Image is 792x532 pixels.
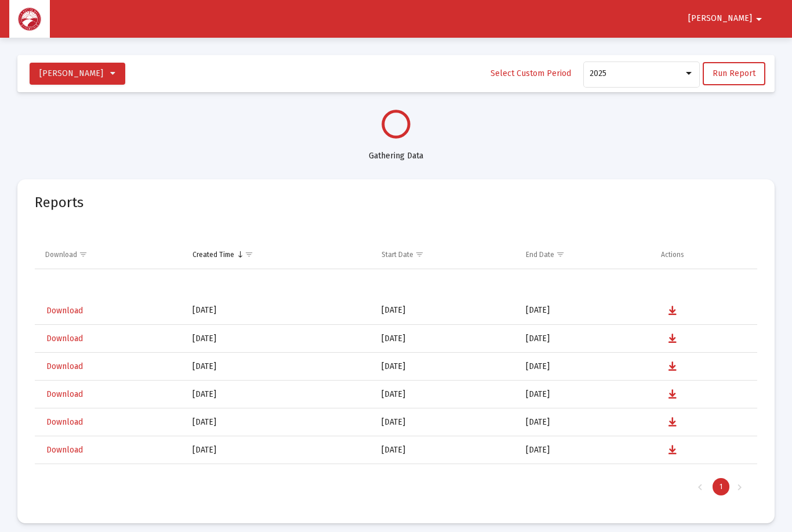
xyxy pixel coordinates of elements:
div: [DATE] [192,361,365,372]
button: Run Report [703,62,765,85]
td: [DATE] [373,325,518,353]
td: Column End Date [518,241,653,269]
div: [DATE] [192,417,365,428]
div: Next Page [730,478,749,495]
div: Gathering Data [17,139,775,162]
td: [DATE] [518,436,653,464]
div: [DATE] [192,305,365,316]
td: Column Download [35,241,184,269]
span: [PERSON_NAME] [688,14,752,24]
button: [PERSON_NAME] [30,63,125,85]
span: Show filter options for column 'Start Date' [415,250,424,259]
span: 2025 [590,68,606,78]
td: [DATE] [373,436,518,464]
span: Download [46,306,83,316]
span: Select Custom Period [491,68,571,78]
img: Dashboard [18,8,41,31]
span: Download [46,445,83,455]
td: [DATE] [373,464,518,492]
td: [DATE] [518,297,653,325]
button: [PERSON_NAME] [674,7,780,30]
span: Run Report [713,68,755,78]
div: [DATE] [192,389,365,400]
div: Download [45,250,77,259]
span: Download [46,361,83,371]
td: [DATE] [373,408,518,436]
div: Page 1 [713,478,729,495]
span: Download [46,334,83,343]
div: Start Date [382,250,413,259]
td: [DATE] [373,353,518,381]
div: Page Navigation [35,471,757,503]
td: [DATE] [518,353,653,381]
td: [DATE] [518,464,653,492]
div: [DATE] [192,333,365,345]
div: Actions [661,250,684,259]
span: Download [46,417,83,427]
span: Show filter options for column 'Created Time' [245,250,253,259]
span: Download [46,389,83,399]
td: Column Created Time [184,241,373,269]
div: [DATE] [192,444,365,456]
td: [DATE] [518,325,653,353]
div: End Date [526,250,554,259]
span: Show filter options for column 'Download' [79,250,88,259]
td: [DATE] [373,381,518,408]
span: Show filter options for column 'End Date' [556,250,565,259]
span: [PERSON_NAME] [39,68,103,78]
div: Created Time [192,250,234,259]
td: [DATE] [373,297,518,325]
div: Previous Page [691,478,710,495]
td: [DATE] [518,408,653,436]
td: Column Actions [653,241,757,269]
td: [DATE] [518,381,653,408]
td: Column Start Date [373,241,518,269]
mat-icon: arrow_drop_down [752,8,766,31]
div: Data grid [35,213,757,503]
mat-card-title: Reports [35,197,83,208]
